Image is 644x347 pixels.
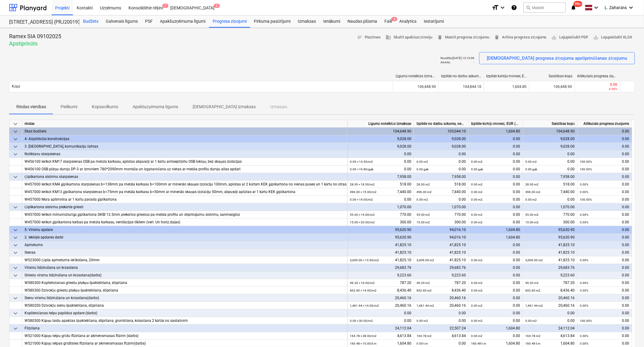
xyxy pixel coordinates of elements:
div: W580300 Koplietošanas griestu plakņu špaktelēšana, slīpēšana [25,279,345,287]
div: W457000 Ierīkot ģipškartona kārbas pa metāla karkasu, ventilācijas tīkliem (vert. Un horiz.daļas) [25,219,345,226]
span: keyboard_arrow_down [12,135,19,143]
small: 0.00% [580,213,589,216]
div: 770.00 [526,211,575,219]
div: Galvenais līgums [102,15,141,28]
a: Iestatījumi [420,15,447,28]
div: [DEMOGRAPHIC_DATA] progresa ziņojuma apstiprināšanas ziņojumu [487,54,627,62]
div: 0.00 [417,165,466,173]
span: keyboard_arrow_down [12,242,19,249]
small: 28.00 m2 [526,183,539,186]
div: 20,460.16 [347,294,414,302]
div: 518.00 [417,181,466,188]
div: 0.00 [523,309,578,317]
span: keyboard_arrow_down [12,310,19,317]
div: 0.00 [578,128,632,135]
div: 0.00 [580,165,629,173]
div: 0.00 [350,165,411,173]
small: 0.00 × 19.80 / gab [350,168,373,171]
div: 9,028.00 [523,143,578,150]
div: Faili [381,15,396,28]
span: keyboard_arrow_down [12,143,19,150]
div: 1,604.80 [469,325,523,332]
small: 0.00% [609,87,618,91]
div: 9,223.60 [414,272,469,279]
div: 104,648.90 [347,128,414,135]
span: keyboard_arrow_down [12,120,19,128]
span: Lejupielādēt PDF [552,34,588,41]
div: 0.00 [471,279,520,287]
div: 41,825.10 [523,249,578,256]
a: Budžets [79,15,102,28]
iframe: Chat Widget [614,318,644,347]
div: 0.00 [471,256,520,264]
div: 7,440.00 [417,188,466,196]
div: Izpilde kārtējā mēnesī, EUR (bez PVN) [486,74,527,78]
div: 22,507.24 [414,325,469,332]
div: 0.00 [580,256,629,264]
small: 100.00% [580,168,592,171]
button: Mainīt progresa ziņojumu [435,33,492,42]
div: 20,460.16 [350,302,411,309]
div: [STREET_ADDRESS] (PRJ2001934) 2601941 [9,19,72,25]
div: 0.00 [417,196,466,203]
small: 0.00 m2 [526,198,537,201]
div: W457000 Ierīkot mitrumizturīgā ģipškartona GKBI 12.5mm piekārtos griestus pa metāla profilu un st... [25,211,345,219]
a: PSF [141,15,156,28]
span: save_alt [593,35,599,40]
div: 1,604.80 [484,82,529,92]
div: Līgumā noteiktās izmaksas [347,120,414,128]
div: Sienu virsmu līdzināšana un krāsošana(darbs) [25,294,345,302]
div: 95,620.90 [347,234,414,241]
small: 0.00% [580,221,589,224]
div: 29,683.76 [523,264,578,272]
small: 0.00% [580,281,589,285]
span: 1 [162,4,168,8]
div: 0.00 [471,287,520,294]
div: W456100 Ierīkot KM17 starpsienas OSB pa metāla karkasu, apšūtas abpusēji ar 1 kārtu antiseptizētu... [25,158,345,165]
small: 0.00 gab [417,168,429,171]
div: 7,440.00 [526,188,575,196]
span: keyboard_arrow_down [12,151,19,158]
p: Atvērts : [441,60,450,64]
button: Lejupielādēt XLSX [591,33,635,42]
small: 0.00 m2 [471,160,483,163]
div: 0.00 [578,150,632,158]
small: 49.20 × 16.00 / m2 [350,281,375,285]
div: 9,028.00 [414,135,469,143]
div: 7,958.00 [523,173,578,181]
div: 9,028.00 [347,143,414,150]
button: [DEMOGRAPHIC_DATA] progresa ziņojuma apstiprināšanas ziņojumu [479,52,635,64]
small: 55.00 × 14.00 / m2 [350,213,375,216]
div: 106,448.90 [529,82,575,92]
div: 9,223.60 [347,272,414,279]
div: 20,460.16 [414,294,469,302]
span: 2 [214,4,220,8]
div: 41,825.10 [414,241,469,249]
small: 15.00 × 20.00 / m2 [350,221,375,224]
div: 2. Iekšējie apdares darbi [25,234,345,241]
div: 0.00 [469,272,523,279]
div: 0.00 [580,196,629,203]
div: 0.00 [471,219,520,226]
div: Izpilde no darbu sākuma, neskaitot kārtējā mēneša izpildi [441,74,482,78]
div: Apmetums [25,241,345,249]
small: 0.00% [580,190,589,194]
div: W457000 Ierīkot KM4 ģipškartona starpsienas b=138mm pa metāla karkasu b=100mm ar minerālo skaņas ... [25,181,345,188]
small: 0.00 m2 [471,281,483,285]
div: 770.00 [350,211,411,219]
span: business [386,35,391,40]
small: 0.00% [580,289,589,292]
div: W456100 OSB plātņu durvju DP-3 ar izmēriem 780*2090mm montāža un izgatavošana uz vietas ar metāla... [25,165,345,173]
div: 0.00 [414,150,469,158]
div: 0.00 [469,294,523,302]
small: 0.00 m2 [471,190,483,194]
div: 0.00 [350,158,411,165]
span: Mainīt progresa ziņojumu [437,34,489,41]
small: 49.20 m2 [526,281,539,285]
div: 103,044.10 [414,128,469,135]
div: 9,028.00 [414,143,469,150]
span: keyboard_arrow_down [12,173,19,181]
div: 0.00 [469,135,523,143]
a: Progresa ziņojumi [209,15,250,28]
